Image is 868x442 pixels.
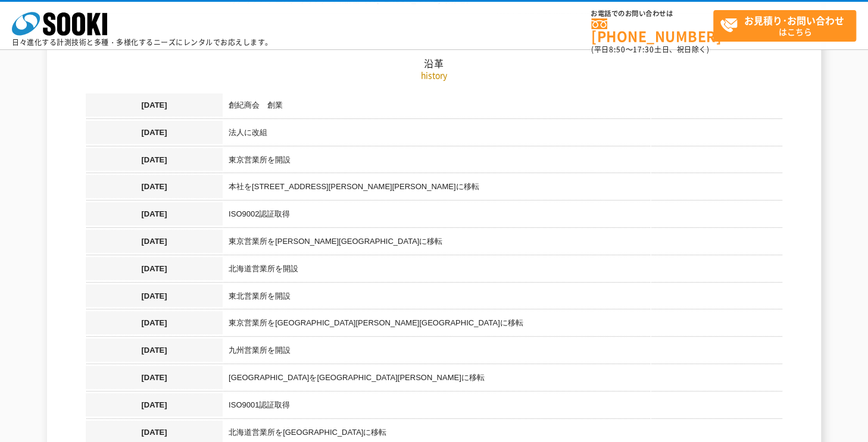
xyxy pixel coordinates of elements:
th: [DATE] [86,202,223,230]
th: [DATE] [86,175,223,202]
a: お見積り･お問い合わせはこちら [713,10,856,42]
td: 東北営業所を開設 [223,284,782,312]
span: お電話でのお問い合わせは [591,10,713,17]
span: はこちら [720,11,855,40]
td: 東京営業所を開設 [223,148,782,175]
td: 創紀商会 創業 [223,93,782,121]
td: 九州営業所を開設 [223,338,782,366]
td: [GEOGRAPHIC_DATA]を[GEOGRAPHIC_DATA][PERSON_NAME]に移転 [223,366,782,393]
th: [DATE] [86,148,223,175]
th: [DATE] [86,230,223,257]
th: [DATE] [86,93,223,121]
p: history [86,69,782,81]
th: [DATE] [86,284,223,312]
td: 東京営業所を[GEOGRAPHIC_DATA][PERSON_NAME][GEOGRAPHIC_DATA]に移転 [223,311,782,338]
span: 17:30 [633,44,654,55]
a: [PHONE_NUMBER] [591,18,713,43]
td: 東京営業所を[PERSON_NAME][GEOGRAPHIC_DATA]に移転 [223,230,782,257]
span: (平日 ～ 土日、祝日除く) [591,44,709,55]
td: 本社を[STREET_ADDRESS][PERSON_NAME][PERSON_NAME]に移転 [223,175,782,202]
th: [DATE] [86,393,223,421]
strong: お見積り･お問い合わせ [744,13,844,27]
td: ISO9001認証取得 [223,393,782,421]
th: [DATE] [86,338,223,366]
span: 8:50 [609,44,626,55]
th: [DATE] [86,257,223,284]
p: 日々進化する計測技術と多種・多様化するニーズにレンタルでお応えします。 [12,39,273,46]
th: [DATE] [86,366,223,393]
td: 北海道営業所を開設 [223,257,782,284]
th: [DATE] [86,121,223,148]
td: ISO9002認証取得 [223,202,782,230]
td: 法人に改組 [223,121,782,148]
th: [DATE] [86,311,223,338]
